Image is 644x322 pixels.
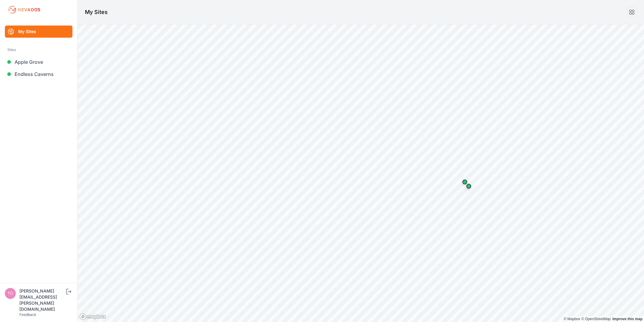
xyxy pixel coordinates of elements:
a: Mapbox logo [79,313,106,320]
a: Apple Grove [5,56,72,68]
canvas: Map [78,24,644,322]
div: Sites [7,46,70,53]
a: OpenStreetMap [581,317,611,321]
div: [PERSON_NAME][EMAIL_ADDRESS][PERSON_NAME][DOMAIN_NAME] [19,288,65,312]
img: Nevados [7,5,41,15]
a: My Sites [5,26,72,38]
div: Map marker [459,176,471,188]
img: tomasz.barcz@energix-group.com [5,288,16,299]
h1: My Sites [85,8,108,16]
a: Feedback [19,312,36,317]
a: Map feedback [612,317,642,321]
a: Endless Caverns [5,68,72,80]
a: Mapbox [564,317,580,321]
